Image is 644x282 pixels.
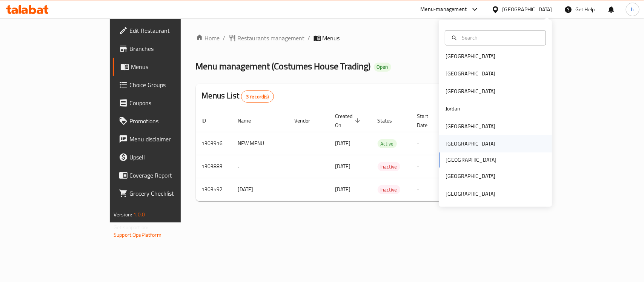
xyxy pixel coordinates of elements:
td: NEW MENU [232,132,289,155]
span: h [631,5,634,14]
div: Jordan [446,105,460,113]
a: Coverage Report [113,166,217,184]
div: [GEOGRAPHIC_DATA] [446,52,495,61]
span: Inactive [378,185,400,194]
div: [GEOGRAPHIC_DATA] [446,172,495,181]
div: Inactive [378,185,400,194]
a: Support.OpsPlatform [114,230,161,240]
div: [GEOGRAPHIC_DATA] [446,190,495,198]
span: Status [378,116,402,125]
span: 1.0.0 [133,210,145,219]
td: [DATE] [232,178,289,201]
span: Choice Groups [129,80,211,89]
span: Menus [323,34,340,43]
a: Grocery Checklist [113,184,217,202]
span: Menus [131,62,211,71]
span: [DATE] [335,161,351,171]
a: Choice Groups [113,76,217,94]
span: Menu management ( Costumes House Trading ) [196,58,371,75]
nav: breadcrumb [196,34,519,43]
span: Grocery Checklist [129,189,211,198]
div: Inactive [378,162,400,171]
td: . [232,155,289,178]
span: [DATE] [335,138,351,148]
div: [GEOGRAPHIC_DATA] [446,87,495,95]
a: Menus [113,58,217,76]
div: [GEOGRAPHIC_DATA] [446,140,495,148]
div: [GEOGRAPHIC_DATA] [503,5,552,14]
span: Active [378,139,397,148]
span: ID [202,116,216,125]
span: Upsell [129,153,211,162]
span: Coupons [129,98,211,107]
span: Vendor [295,116,320,125]
span: 3 record(s) [241,93,274,100]
a: Promotions [113,112,217,130]
td: - [411,132,447,155]
input: Search [459,34,541,42]
span: Promotions [129,116,211,126]
span: Get support on: [114,222,148,232]
span: Coverage Report [129,171,211,180]
a: Menu disclaimer [113,130,217,148]
span: Name [238,116,261,125]
span: Start Date [417,112,438,130]
span: Created On [335,112,363,130]
a: Restaurants management [229,34,305,43]
span: Branches [129,44,211,53]
div: Total records count [241,90,274,103]
a: Upsell [113,148,217,166]
a: Branches [113,40,217,58]
a: Coupons [113,94,217,112]
span: Version: [114,210,132,219]
table: enhanced table [196,109,571,201]
td: - [411,155,447,178]
span: Restaurants management [238,34,305,43]
span: Open [374,64,391,70]
span: Edit Restaurant [129,26,211,35]
h2: Menus List [202,90,274,103]
td: - [411,178,447,201]
div: Active [378,139,397,148]
div: Menu-management [421,5,467,14]
a: Edit Restaurant [113,21,217,40]
span: Inactive [378,162,400,171]
li: / [308,34,310,43]
div: Open [374,63,391,72]
span: Menu disclaimer [129,135,211,144]
div: [GEOGRAPHIC_DATA] [446,122,495,130]
li: / [223,34,226,43]
span: [DATE] [335,184,351,194]
div: [GEOGRAPHIC_DATA] [446,70,495,78]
